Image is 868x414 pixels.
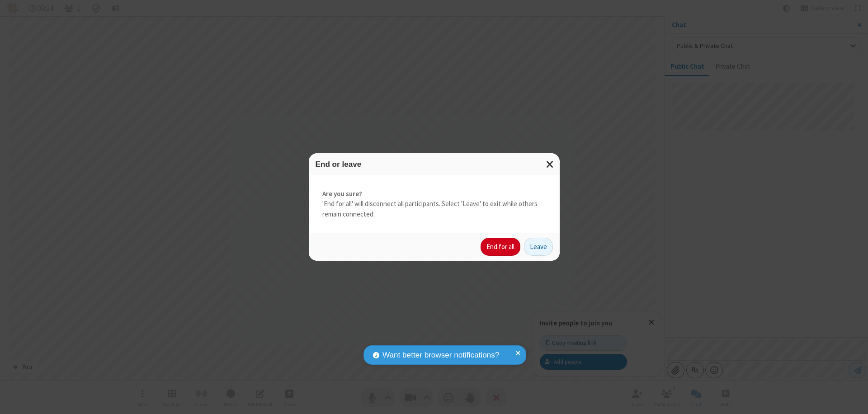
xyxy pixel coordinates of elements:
button: Close modal [541,153,560,175]
button: End for all [481,238,520,256]
span: Want better browser notifications? [382,349,499,361]
strong: Are you sure? [322,189,546,199]
h3: End or leave [316,160,553,169]
div: 'End for all' will disconnect all participants. Select 'Leave' to exit while others remain connec... [309,175,560,233]
button: Leave [524,238,553,256]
